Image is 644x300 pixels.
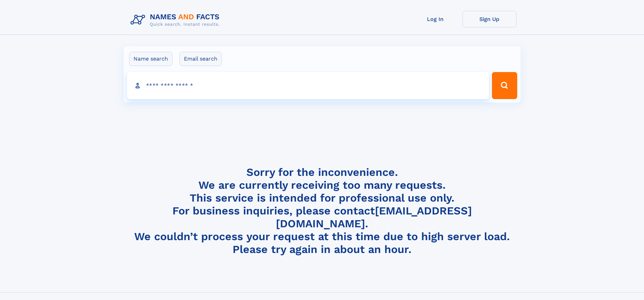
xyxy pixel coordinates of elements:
[492,72,517,99] button: Search Button
[180,52,222,66] label: Email search
[276,204,472,230] a: [EMAIL_ADDRESS][DOMAIN_NAME]
[128,166,517,256] h4: Sorry for the inconvenience. We are currently receiving too many requests. This service is intend...
[462,11,517,27] a: Sign Up
[128,11,225,29] img: Logo Names and Facts
[127,72,489,99] input: search input
[129,52,172,66] label: Name search
[408,11,462,27] a: Log In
